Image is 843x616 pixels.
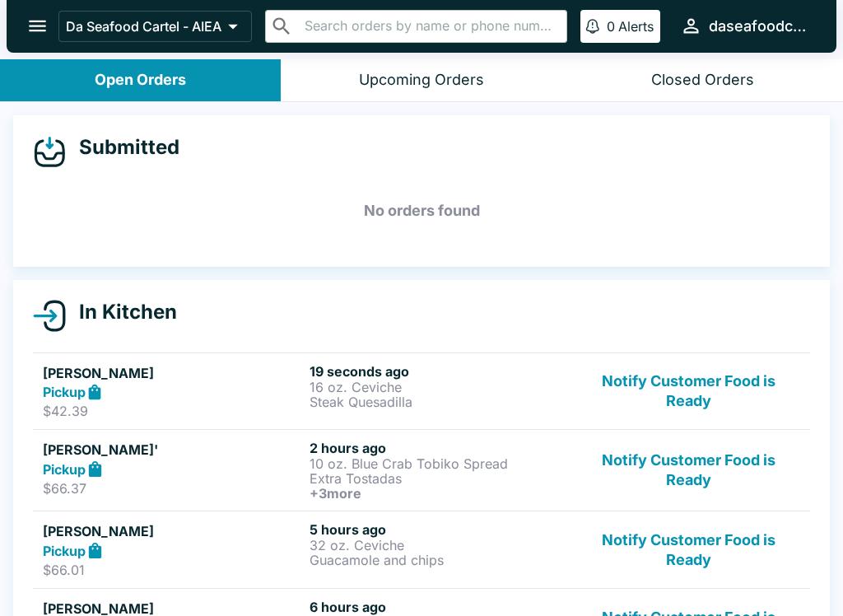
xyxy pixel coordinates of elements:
a: [PERSON_NAME]Pickup$66.015 hours ago32 oz. CevicheGuacamole and chipsNotify Customer Food is Ready [33,511,810,588]
h4: Submitted [66,135,179,160]
div: Open Orders [95,71,186,90]
strong: Pickup [43,384,86,400]
p: $66.37 [43,480,303,497]
p: $42.39 [43,403,303,419]
p: Alerts [618,18,654,35]
h5: [PERSON_NAME] [43,521,303,541]
p: Guacamole and chips [310,553,570,567]
h5: No orders found [33,181,810,240]
button: daseafoodcartel [673,8,817,44]
a: [PERSON_NAME]Pickup$42.3919 seconds ago16 oz. CevicheSteak QuesadillaNotify Customer Food is Ready [33,352,810,430]
h6: + 3 more [310,486,570,501]
button: Notify Customer Food is Ready [577,521,800,578]
h4: In Kitchen [66,300,177,324]
p: Da Seafood Cartel - AIEA [66,18,221,35]
button: open drawer [16,5,58,47]
strong: Pickup [43,461,86,478]
div: daseafoodcartel [709,16,810,36]
button: Notify Customer Food is Ready [577,363,800,420]
p: 10 oz. Blue Crab Tobiko Spread [310,456,570,471]
p: $66.01 [43,562,303,578]
a: [PERSON_NAME]'Pickup$66.372 hours ago10 oz. Blue Crab Tobiko SpreadExtra Tostadas+3moreNotify Cus... [33,429,810,511]
p: 0 [607,18,615,35]
p: Steak Quesadilla [310,394,570,409]
h5: [PERSON_NAME] [43,363,303,383]
div: Closed Orders [651,71,754,90]
button: Notify Customer Food is Ready [577,440,800,501]
h6: 5 hours ago [310,521,570,538]
strong: Pickup [43,543,86,559]
button: Da Seafood Cartel - AIEA [58,11,252,42]
h6: 19 seconds ago [310,363,570,380]
input: Search orders by name or phone number [300,15,560,38]
div: Upcoming Orders [359,71,484,90]
h6: 2 hours ago [310,440,570,456]
h5: [PERSON_NAME]' [43,440,303,460]
p: 16 oz. Ceviche [310,380,570,394]
p: Extra Tostadas [310,471,570,486]
h6: 6 hours ago [310,599,570,615]
p: 32 oz. Ceviche [310,538,570,553]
